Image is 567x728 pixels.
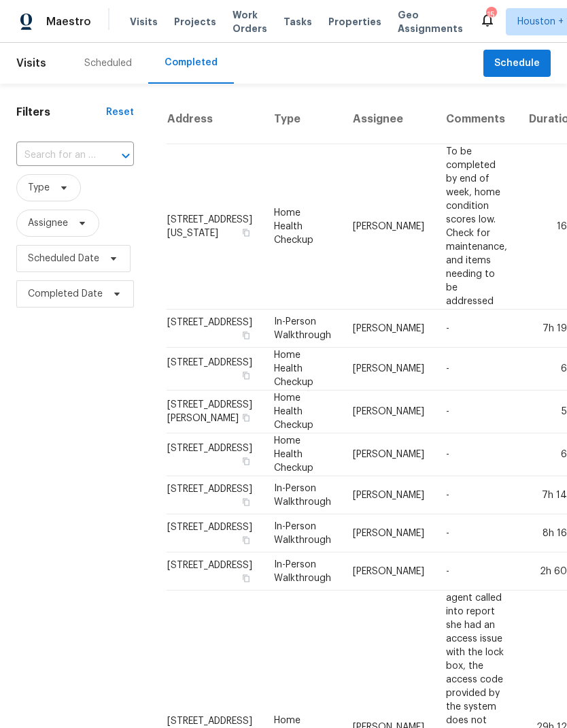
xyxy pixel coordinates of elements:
[435,348,518,391] td: -
[342,433,435,476] td: [PERSON_NAME]
[167,310,263,348] td: [STREET_ADDRESS]
[263,144,342,310] td: Home Health Checkup
[435,95,518,144] th: Comments
[240,227,252,239] button: Copy Address
[342,552,435,591] td: [PERSON_NAME]
[263,514,342,552] td: In-Person Walkthrough
[167,476,263,514] td: [STREET_ADDRESS]
[435,391,518,433] td: -
[167,391,263,433] td: [STREET_ADDRESS][PERSON_NAME]
[283,17,312,27] span: Tasks
[46,15,91,29] span: Maestro
[483,50,551,78] button: Schedule
[28,287,103,301] span: Completed Date
[240,496,252,508] button: Copy Address
[240,369,252,382] button: Copy Address
[240,329,252,342] button: Copy Address
[263,476,342,514] td: In-Person Walkthrough
[167,95,263,144] th: Address
[435,310,518,348] td: -
[167,552,263,591] td: [STREET_ADDRESS]
[165,56,218,69] div: Completed
[84,56,132,70] div: Scheduled
[435,552,518,591] td: -
[263,391,342,433] td: Home Health Checkup
[342,476,435,514] td: [PERSON_NAME]
[342,514,435,552] td: [PERSON_NAME]
[398,8,463,35] span: Geo Assignments
[28,216,68,230] span: Assignee
[342,310,435,348] td: [PERSON_NAME]
[486,8,496,22] div: 15
[116,146,135,165] button: Open
[342,348,435,391] td: [PERSON_NAME]
[263,552,342,591] td: In-Person Walkthrough
[28,252,99,265] span: Scheduled Date
[435,514,518,552] td: -
[328,15,381,29] span: Properties
[167,514,263,552] td: [STREET_ADDRESS]
[240,455,252,467] button: Copy Address
[342,144,435,310] td: [PERSON_NAME]
[435,476,518,514] td: -
[263,310,342,348] td: In-Person Walkthrough
[28,181,50,195] span: Type
[233,8,267,35] span: Work Orders
[130,15,158,29] span: Visits
[174,15,216,29] span: Projects
[263,433,342,476] td: Home Health Checkup
[16,105,106,119] h1: Filters
[106,105,134,119] div: Reset
[240,534,252,546] button: Copy Address
[342,95,435,144] th: Assignee
[263,348,342,391] td: Home Health Checkup
[494,55,540,72] span: Schedule
[435,144,518,310] td: To be completed by end of week, home condition scores low. Check for maintenance, and items needi...
[167,348,263,391] td: [STREET_ADDRESS]
[16,145,96,166] input: Search for an address...
[435,433,518,476] td: -
[16,48,46,78] span: Visits
[240,412,252,424] button: Copy Address
[167,144,263,310] td: [STREET_ADDRESS][US_STATE]
[342,391,435,433] td: [PERSON_NAME]
[263,95,342,144] th: Type
[240,572,252,584] button: Copy Address
[167,433,263,476] td: [STREET_ADDRESS]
